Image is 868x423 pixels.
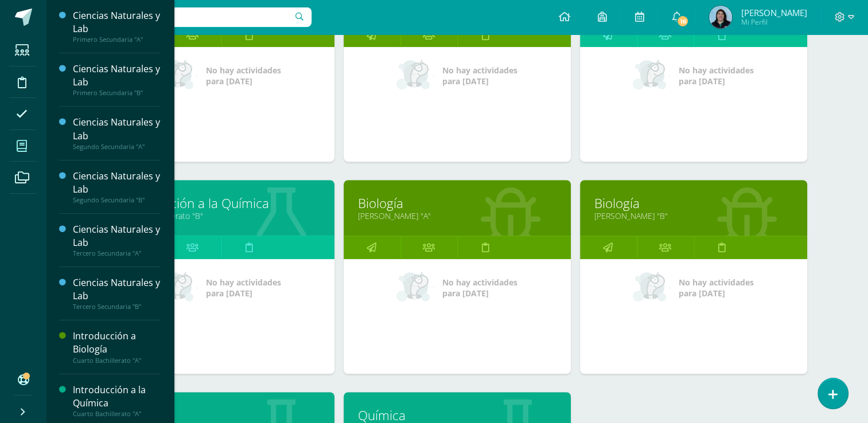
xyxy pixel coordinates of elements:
[122,210,320,221] a: Cuarto Bachillerato "B"
[73,330,160,364] a: Introducción a BiologíaCuarto Bachillerato "A"
[73,223,160,257] a: Ciencias Naturales y LabTercero Secundaria "A"
[396,271,434,305] img: no_activities_small.png
[73,89,160,97] div: Primero Secundaria "B"
[73,357,160,365] div: Cuarto Bachillerato "A"
[741,7,807,18] span: [PERSON_NAME]
[676,15,689,28] span: 16
[73,223,160,249] div: Ciencias Naturales y Lab
[73,303,160,311] div: Tercero Secundaria "B"
[73,383,160,410] div: Introducción a la Química
[73,276,160,311] a: Ciencias Naturales y LabTercero Secundaria "B"
[741,17,807,27] span: Mi Perfil
[396,58,434,93] img: no_activities_small.png
[358,210,556,221] a: [PERSON_NAME] "A"
[160,58,198,93] img: no_activities_small.png
[73,62,160,89] div: Ciencias Naturales y Lab
[73,143,160,151] div: Segundo Secundaria "A"
[206,277,281,299] span: No hay actividades para [DATE]
[206,65,281,87] span: No hay actividades para [DATE]
[73,9,160,44] a: Ciencias Naturales y LabPrimero Secundaria "A"
[53,7,312,27] input: Busca un usuario...
[160,271,198,305] img: no_activities_small.png
[73,170,160,196] div: Ciencias Naturales y Lab
[73,170,160,204] a: Ciencias Naturales y LabSegundo Secundaria "B"
[73,62,160,97] a: Ciencias Naturales y LabPrimero Secundaria "B"
[679,277,754,299] span: No hay actividades para [DATE]
[594,194,793,212] a: Biología
[442,277,517,299] span: No hay actividades para [DATE]
[73,116,160,150] a: Ciencias Naturales y LabSegundo Secundaria "A"
[73,249,160,257] div: Tercero Secundaria "A"
[73,9,160,36] div: Ciencias Naturales y Lab
[73,383,160,418] a: Introducción a la QuímicaCuarto Bachillerato "A"
[73,276,160,303] div: Ciencias Naturales y Lab
[73,116,160,142] div: Ciencias Naturales y Lab
[679,65,754,87] span: No hay actividades para [DATE]
[709,6,732,29] img: afd8b2c61c88d9f71537f30f7f279c5d.png
[633,271,671,305] img: no_activities_small.png
[122,194,320,212] a: Introducción a la Química
[358,194,556,212] a: Biología
[73,196,160,204] div: Segundo Secundaria "B"
[73,410,160,418] div: Cuarto Bachillerato "A"
[633,58,671,93] img: no_activities_small.png
[73,36,160,44] div: Primero Secundaria "A"
[594,210,793,221] a: [PERSON_NAME] "B"
[73,330,160,356] div: Introducción a Biología
[442,65,517,87] span: No hay actividades para [DATE]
